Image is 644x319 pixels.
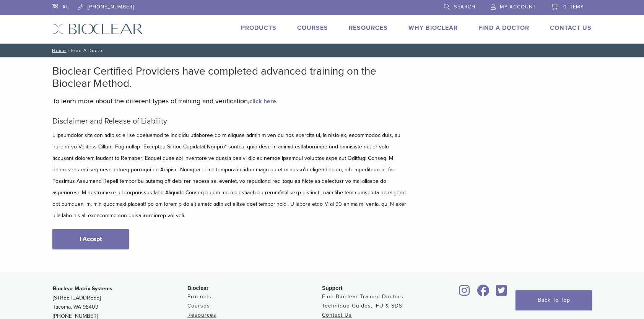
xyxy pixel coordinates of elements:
[187,285,208,291] span: Bioclear
[322,293,403,300] a: Find Bioclear Trained Doctors
[52,117,408,126] h5: Disclaimer and Release of Liability
[50,48,66,53] a: Home
[474,289,492,297] a: Bioclear
[66,49,71,52] span: /
[322,285,343,291] span: Support
[52,229,129,249] a: I Accept
[322,312,352,318] a: Contact Us
[457,289,473,297] a: Bioclear
[493,289,509,297] a: Bioclear
[52,95,408,107] p: To learn more about the different types of training and verification, .
[322,303,402,309] a: Technique Guides, IFU & SDS
[52,23,143,34] img: Bioclear
[408,24,458,32] a: Why Bioclear
[187,303,210,309] a: Courses
[47,44,597,57] nav: Find A Doctor
[249,98,276,105] a: click here
[241,24,276,32] a: Products
[53,285,112,292] strong: Bioclear Matrix Systems
[516,290,592,310] a: Back To Top
[52,130,408,221] p: L ipsumdolor sita con adipisc eli se doeiusmod te Incididu utlaboree do m aliquae adminim ven qu ...
[187,293,211,300] a: Products
[187,312,216,318] a: Resources
[297,24,328,32] a: Courses
[500,4,536,10] span: My Account
[349,24,388,32] a: Resources
[454,4,475,10] span: Search
[52,65,408,90] h2: Bioclear Certified Providers have completed advanced training on the Bioclear Method.
[550,24,592,32] a: Contact Us
[478,24,529,32] a: Find A Doctor
[563,4,584,10] span: 0 items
